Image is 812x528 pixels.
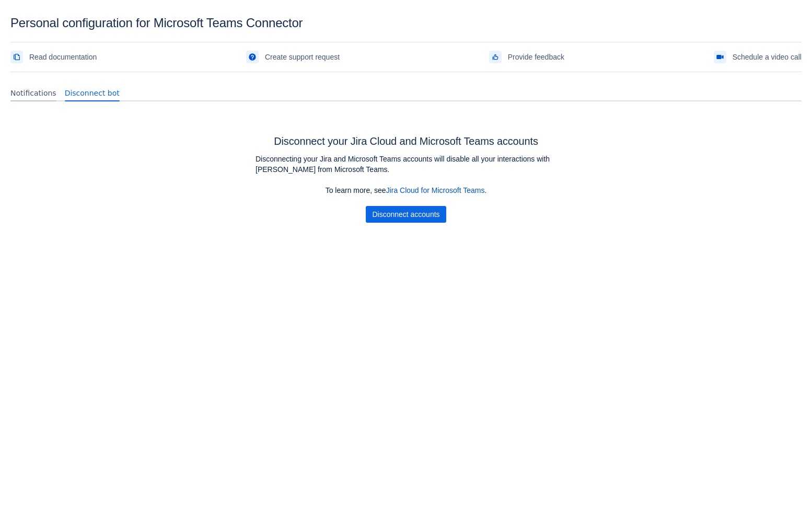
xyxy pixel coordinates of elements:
[10,49,97,65] a: Read documentation
[265,49,340,65] span: Create support request
[248,53,257,61] span: support
[491,53,500,61] span: feedback
[29,49,97,65] span: Read documentation
[65,88,120,98] span: Disconnect bot
[13,53,21,61] span: documentation
[386,186,485,194] a: Jira Cloud for Microsoft Teams
[508,49,564,65] span: Provide feedback
[716,53,724,61] span: videoCall
[246,49,340,65] a: Create support request
[249,135,563,147] h3: Disconnect your Jira Cloud and Microsoft Teams accounts
[366,206,446,223] button: Disconnect accounts
[10,88,56,98] span: Notifications
[489,49,564,65] a: Provide feedback
[733,49,802,65] span: Schedule a video call
[10,16,802,30] div: Personal configuration for Microsoft Teams Connector
[260,185,552,196] p: To learn more, see .
[714,49,802,65] a: Schedule a video call
[256,154,556,175] p: Disconnecting your Jira and Microsoft Teams accounts will disable all your interactions with [PER...
[372,206,439,223] span: Disconnect accounts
